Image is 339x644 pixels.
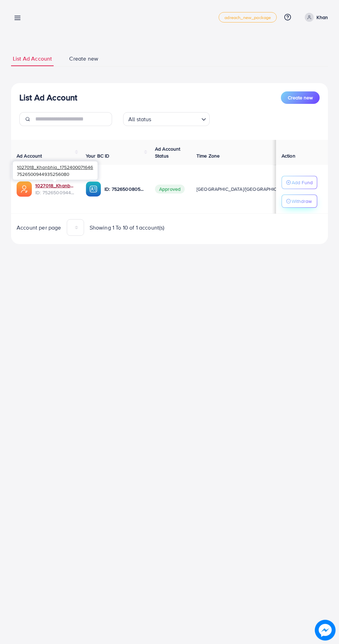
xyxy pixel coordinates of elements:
[317,13,328,21] p: Khan
[281,91,320,104] button: Create new
[13,55,52,63] span: List Ad Account
[86,181,101,197] img: ic-ba-acc.ded83a64.svg
[282,152,295,159] span: Action
[69,55,98,63] span: Create new
[104,185,144,193] p: ID: 7526500805902909457
[282,195,317,208] button: Withdraw
[123,112,210,126] div: Search for option
[17,224,61,232] span: Account per page
[90,224,165,232] span: Showing 1 To 10 of 1 account(s)
[282,176,317,189] button: Add Fund
[154,113,199,124] input: Search for option
[155,185,185,194] span: Approved
[86,152,110,159] span: Your BC ID
[292,178,313,187] p: Add Fund
[196,186,293,193] span: [GEOGRAPHIC_DATA]/[GEOGRAPHIC_DATA]
[17,164,93,170] span: 1027018_Khanbhia_1752400071646
[315,620,336,641] img: image
[196,152,220,159] span: Time Zone
[225,15,271,20] span: adreach_new_package
[35,182,75,189] a: 1027018_Khanbhia_1752400071646
[19,92,77,102] h3: List Ad Account
[17,152,42,159] span: Ad Account
[155,145,181,159] span: Ad Account Status
[288,94,313,101] span: Create new
[35,189,75,196] span: ID: 7526500944935256080
[17,181,32,197] img: ic-ads-acc.e4c84228.svg
[127,114,153,124] span: All status
[302,13,328,22] a: Khan
[13,161,98,180] div: 7526500944935256080
[219,12,277,23] a: adreach_new_package
[292,197,312,205] p: Withdraw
